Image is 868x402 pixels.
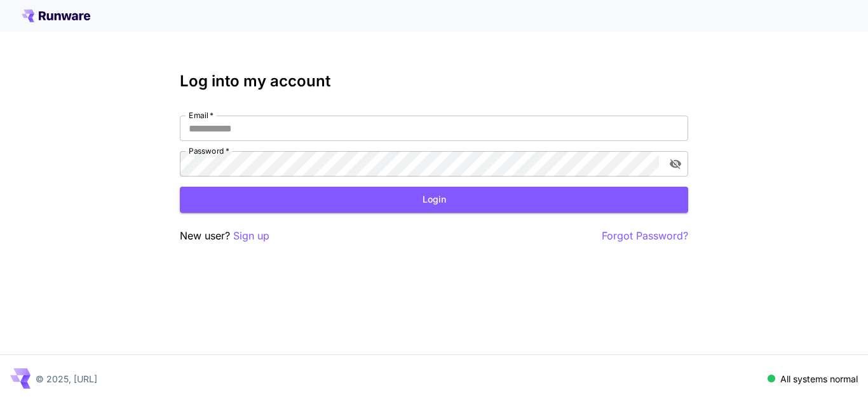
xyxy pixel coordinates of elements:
button: Login [180,187,688,213]
button: Sign up [233,228,269,244]
h3: Log into my account [180,72,688,90]
p: New user? [180,228,269,244]
label: Email [189,110,214,121]
button: Forgot Password? [602,228,688,244]
button: toggle password visibility [664,152,687,175]
label: Password [189,145,229,156]
p: © 2025, [URL] [36,372,97,385]
p: All systems normal [780,372,858,385]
